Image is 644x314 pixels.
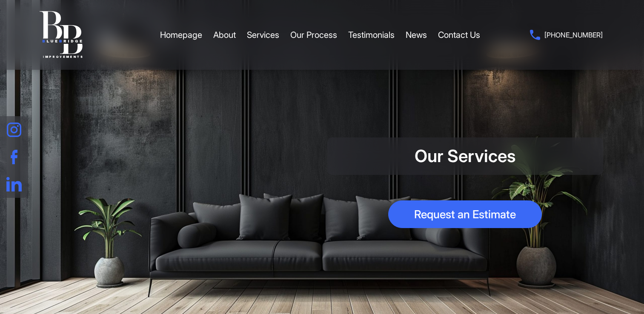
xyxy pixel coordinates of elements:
a: [PHONE_NUMBER] [530,29,603,41]
a: Request an Estimate [388,200,542,228]
a: Services [247,22,279,48]
a: Testimonials [348,22,395,48]
span: [PHONE_NUMBER] [544,29,603,41]
a: Homepage [160,22,202,48]
a: About [213,22,236,48]
a: Contact Us [438,22,480,48]
h1: Our Services [340,146,590,166]
a: Our Process [290,22,337,48]
a: News [406,22,427,48]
